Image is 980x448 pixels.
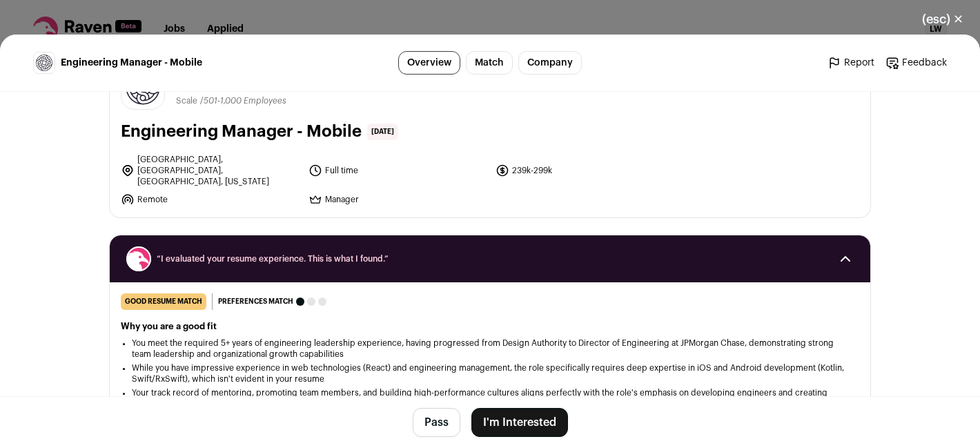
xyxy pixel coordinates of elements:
a: Report [827,56,874,70]
span: [DATE] [367,124,398,140]
li: Remote [121,193,300,206]
li: Full time [308,154,488,187]
li: Your track record of mentoring, promoting team members, and building high-performance cultures al... [132,387,848,409]
a: Company [518,51,582,75]
span: Engineering Manager - Mobile [61,56,202,70]
img: 846b5c207fea9cf70e17118eff14f0320b93d77f8a950151f82126f03dbb8b25.jpg [34,52,55,73]
span: “I evaluated your resume experience. This is what I found.” [157,253,823,264]
a: Match [466,51,513,75]
li: [GEOGRAPHIC_DATA], [GEOGRAPHIC_DATA], [GEOGRAPHIC_DATA], [US_STATE] [121,154,300,187]
button: I'm Interested [471,408,568,437]
li: Manager [308,193,488,206]
li: You meet the required 5+ years of engineering leadership experience, having progressed from Desig... [132,338,848,360]
li: Scale [176,96,200,106]
a: Overview [398,51,460,75]
li: While you have impressive experience in web technologies (React) and engineering management, the ... [132,362,848,384]
li: 239k-299k [496,154,675,187]
h1: Engineering Manager - Mobile [121,121,362,143]
span: 501-1,000 Employees [204,97,286,105]
span: Preferences match [218,295,293,309]
li: / [200,96,286,106]
div: good resume match [121,293,206,310]
button: Close modal [905,4,980,35]
h2: Why you are a good fit [121,321,859,332]
a: Feedback [885,56,947,70]
button: Pass [413,408,460,437]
